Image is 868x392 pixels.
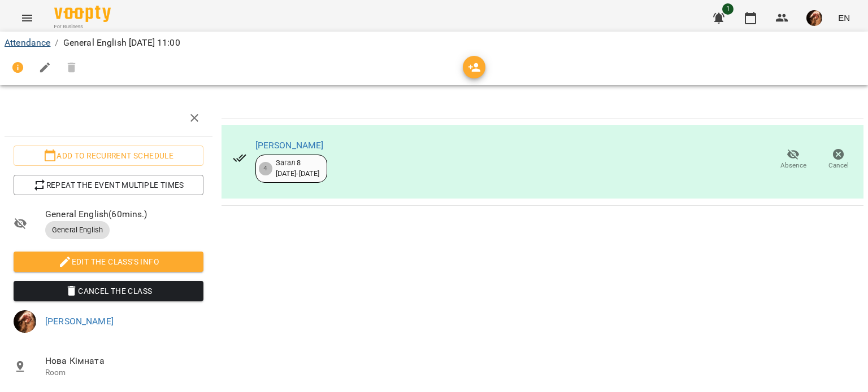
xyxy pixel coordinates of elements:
span: General English ( 60 mins. ) [45,208,203,221]
a: Attendance [5,37,50,48]
span: Cancel the class [23,284,194,298]
span: Absence [780,161,806,170]
span: Edit the class's Info [23,255,194,268]
button: EN [834,7,854,28]
span: 1 [722,3,734,15]
li: / [55,36,58,50]
button: Cancel the class [14,281,203,301]
span: For Business [54,23,111,30]
a: [PERSON_NAME] [45,316,114,327]
button: Edit the class's Info [14,252,203,272]
p: Room [45,367,203,378]
button: Absence [771,144,816,175]
span: Add to recurrent schedule [23,149,194,162]
div: Загал 8 [DATE] - [DATE] [276,158,320,179]
div: 4 [259,162,272,175]
span: Repeat the event multiple times [23,178,194,192]
button: Cancel [816,144,861,175]
button: Add to recurrent schedule [14,146,203,166]
img: Voopty Logo [54,6,111,22]
span: EN [838,12,850,24]
button: Repeat the event multiple times [14,175,203,195]
span: Cancel [828,161,849,170]
button: Menu [14,5,41,32]
img: c8e0f8f11f5ebb5948ff4c20ade7ab01.jpg [806,10,822,26]
img: c8e0f8f11f5ebb5948ff4c20ade7ab01.jpg [14,310,36,333]
p: General English [DATE] 11:00 [63,36,180,50]
nav: breadcrumb [5,36,863,50]
a: [PERSON_NAME] [255,140,324,151]
span: Нова Кімната [45,354,203,368]
span: General English [45,225,110,235]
